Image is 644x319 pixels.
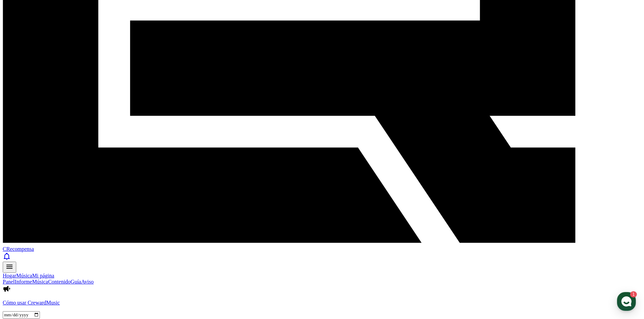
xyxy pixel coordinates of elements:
[48,279,71,285] a: Contenido
[3,300,60,305] font: Cómo usar CrewardMusic
[71,279,81,285] a: Guía
[56,224,76,230] span: Messages
[100,224,117,230] span: Settings
[32,273,54,278] a: Mi página
[45,214,87,231] a: 1Messages
[16,273,32,278] a: Música
[87,214,130,231] a: Settings
[3,279,15,285] a: Panel
[3,240,641,252] a: CRecompensa
[17,224,29,230] span: Home
[81,279,94,285] a: Aviso
[2,214,45,231] a: Home
[3,246,34,252] font: CRecompensa
[69,214,71,219] span: 1
[3,300,641,306] a: Cómo usar CrewardMusic
[3,273,16,278] a: Hogar
[15,279,32,285] a: Informe
[32,279,48,285] a: Música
